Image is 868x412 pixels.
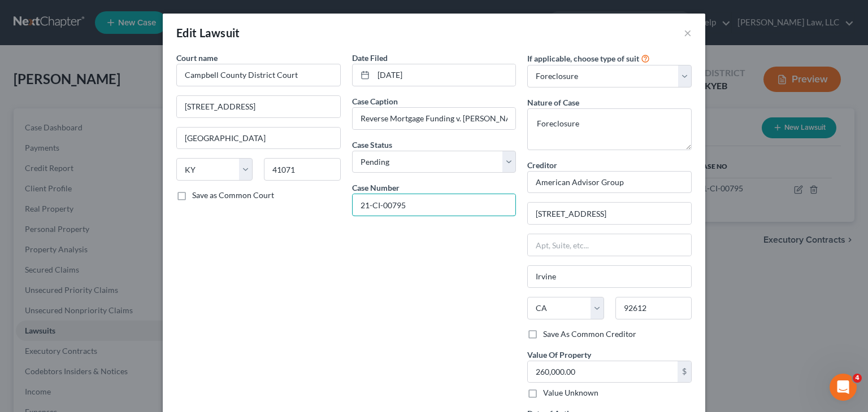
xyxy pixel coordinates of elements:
input: MM/DD/YYYY [374,64,516,86]
input: Enter city... [528,266,691,287]
input: -- [353,108,516,129]
input: Enter zip... [615,297,692,319]
span: Lawsuit [199,26,240,40]
input: Enter zip... [264,158,340,181]
span: Creditor [527,160,557,170]
input: Search creditor by name... [527,171,692,194]
iframe: Intercom live chat [830,374,857,401]
button: × [684,26,692,40]
input: Search court by name... [176,64,341,86]
label: Case Number [352,182,400,194]
label: Date Filed [352,52,388,64]
input: # [353,194,516,216]
label: Nature of Case [527,97,579,108]
span: Edit [176,26,197,40]
span: 4 [853,374,862,383]
span: Court name [176,53,218,63]
input: Enter address... [177,96,340,117]
label: Save As Common Creditor [543,328,636,340]
label: Value Unknown [543,387,598,398]
div: $ [678,361,691,383]
input: Enter address... [528,203,691,224]
input: Enter city... [177,128,340,149]
label: If applicable, choose type of suit [527,52,639,64]
label: Value Of Property [527,349,591,361]
label: Save as Common Court [192,190,274,201]
span: Case Status [352,140,392,150]
input: Apt, Suite, etc... [528,234,691,256]
label: Case Caption [352,95,398,107]
input: 0.00 [528,361,678,383]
